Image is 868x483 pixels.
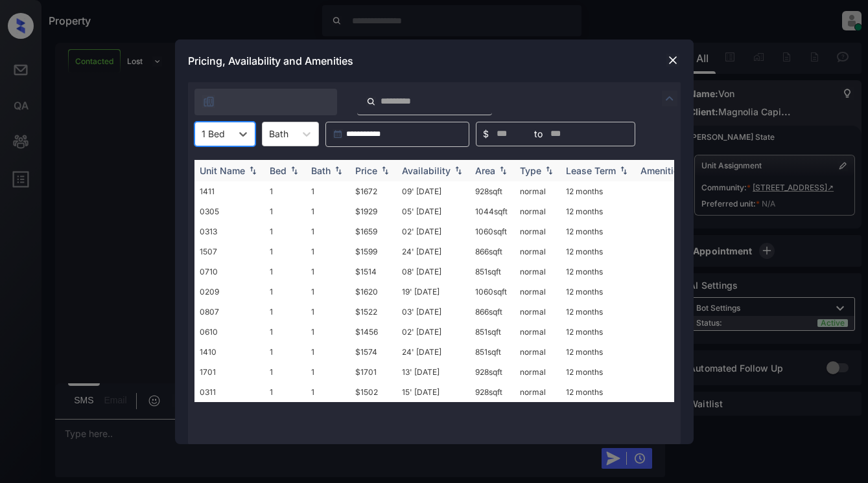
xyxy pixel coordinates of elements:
div: Type [520,165,541,176]
td: $1929 [350,201,397,221]
td: 24' [DATE] [397,342,470,362]
div: Lease Term [566,165,616,176]
td: 0610 [194,322,264,342]
td: 866 sqft [470,302,515,322]
td: 0313 [194,221,264,241]
img: close [666,54,679,67]
td: 1 [306,201,350,221]
td: normal [515,362,561,382]
td: 12 months [561,322,635,342]
img: sorting [452,166,465,175]
td: $1574 [350,342,397,362]
td: 866 sqft [470,241,515,262]
td: normal [515,282,561,302]
td: 1410 [194,342,264,362]
td: 12 months [561,362,635,382]
div: Unit Name [200,165,245,176]
td: 851 sqft [470,342,515,362]
td: 851 sqft [470,322,515,342]
td: 1 [264,221,306,241]
td: $1456 [350,322,397,342]
td: $1672 [350,181,397,201]
span: $ [483,127,489,141]
td: 1 [264,241,306,262]
td: normal [515,342,561,362]
td: $1522 [350,302,397,322]
div: Area [475,165,495,176]
td: 12 months [561,262,635,282]
td: 15' [DATE] [397,382,470,402]
div: Price [355,165,377,176]
td: 24' [DATE] [397,241,470,262]
td: normal [515,302,561,322]
td: $1659 [350,221,397,241]
td: 12 months [561,342,635,362]
td: $1502 [350,382,397,402]
td: $1599 [350,241,397,262]
td: 928 sqft [470,382,515,402]
div: Amenities [640,165,684,176]
td: 03' [DATE] [397,302,470,322]
td: 02' [DATE] [397,221,470,241]
td: 1 [264,262,306,282]
img: sorting [288,166,301,175]
td: 1 [306,181,350,201]
td: $1620 [350,282,397,302]
div: Pricing, Availability and Amenities [175,39,694,82]
td: 1 [306,221,350,241]
img: icon-zuma [662,91,677,106]
td: 1 [264,322,306,342]
td: 1 [264,382,306,402]
img: sorting [497,166,510,175]
td: $1514 [350,262,397,282]
td: 1 [306,382,350,402]
td: 0305 [194,201,264,221]
img: icon-zuma [202,95,215,108]
td: 09' [DATE] [397,181,470,201]
div: Bed [270,165,287,176]
td: 12 months [561,181,635,201]
td: 0710 [194,262,264,282]
td: 13' [DATE] [397,362,470,382]
td: 1060 sqft [470,282,515,302]
td: 928 sqft [470,181,515,201]
div: Availability [402,165,451,176]
td: 1 [306,241,350,262]
td: 1 [306,262,350,282]
td: 1060 sqft [470,221,515,241]
td: 0209 [194,282,264,302]
td: normal [515,201,561,221]
td: 12 months [561,282,635,302]
td: 05' [DATE] [397,201,470,221]
td: 1 [264,342,306,362]
td: 1507 [194,241,264,262]
span: to [534,127,543,141]
td: 1 [306,282,350,302]
td: 1411 [194,181,264,201]
td: 12 months [561,241,635,262]
td: normal [515,262,561,282]
td: normal [515,241,561,262]
img: icon-zuma [366,96,376,107]
td: 12 months [561,382,635,402]
td: 08' [DATE] [397,262,470,282]
img: sorting [379,166,392,175]
td: $1701 [350,362,397,382]
td: 851 sqft [470,262,515,282]
td: 1 [306,322,350,342]
td: normal [515,181,561,201]
td: normal [515,322,561,342]
td: 1 [306,362,350,382]
td: 0807 [194,302,264,322]
td: normal [515,382,561,402]
td: 0311 [194,382,264,402]
div: Bath [311,165,331,176]
img: sorting [332,166,345,175]
td: 1 [264,302,306,322]
td: 12 months [561,221,635,241]
td: 1 [306,302,350,322]
td: normal [515,221,561,241]
td: 12 months [561,201,635,221]
img: sorting [543,166,556,175]
td: 1 [264,181,306,201]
